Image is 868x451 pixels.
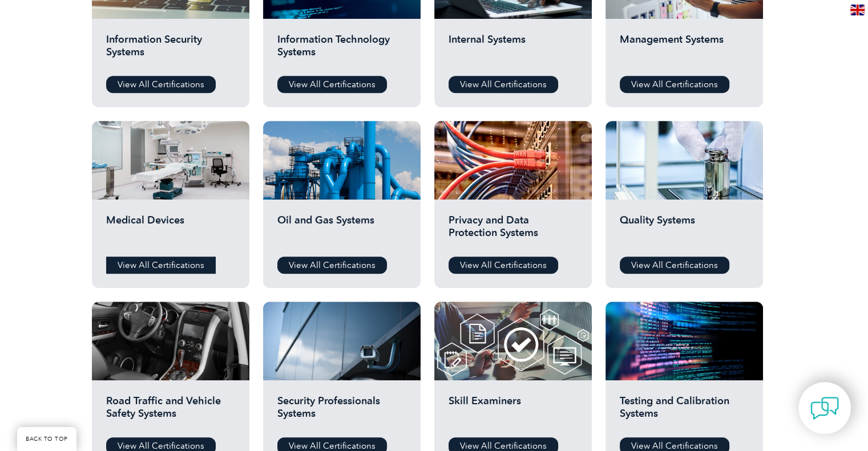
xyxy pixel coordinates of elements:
[277,395,406,429] h2: Security Professionals Systems
[17,427,76,451] a: BACK TO TOP
[277,214,406,248] h2: Oil and Gas Systems
[620,214,749,248] h2: Quality Systems
[106,214,235,248] h2: Medical Devices
[277,257,387,274] a: View All Certifications
[449,76,558,93] a: View All Certifications
[810,394,839,422] img: contact-chat.png
[449,214,578,248] h2: Privacy and Data Protection Systems
[106,257,216,274] a: View All Certifications
[620,33,749,67] h2: Management Systems
[620,395,749,429] h2: Testing and Calibration Systems
[277,76,387,93] a: View All Certifications
[449,257,558,274] a: View All Certifications
[106,395,235,429] h2: Road Traffic and Vehicle Safety Systems
[620,76,729,93] a: View All Certifications
[850,5,865,15] img: en
[620,257,729,274] a: View All Certifications
[449,395,578,429] h2: Skill Examiners
[277,33,406,67] h2: Information Technology Systems
[106,33,235,67] h2: Information Security Systems
[449,33,578,67] h2: Internal Systems
[106,76,216,93] a: View All Certifications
